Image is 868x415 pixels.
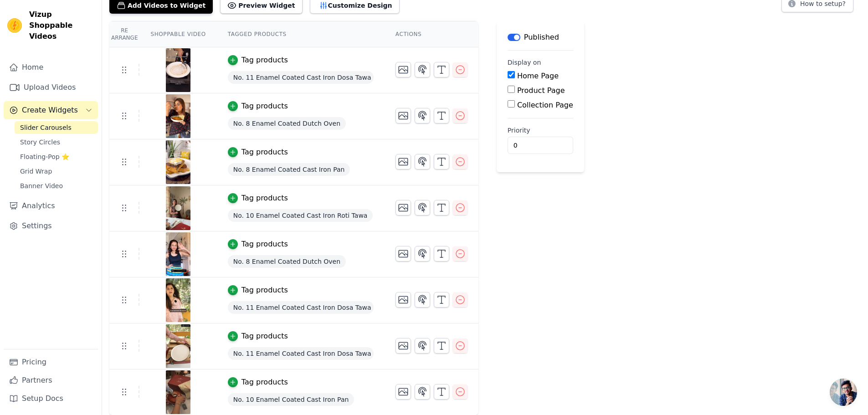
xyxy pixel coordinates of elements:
label: Priority [508,126,573,135]
a: Settings [4,217,98,235]
a: Open chat [830,379,857,406]
span: No. 10 Enamel Coated Cast Iron Pan [228,393,354,406]
legend: Display on [508,58,541,67]
div: Tag products [241,101,288,112]
button: Tag products [228,239,288,250]
img: vizup-images-4dc1.png [165,94,191,138]
th: Shoppable Video [139,21,216,47]
label: Collection Page [517,101,573,109]
a: Pricing [4,353,98,371]
a: How to setup? [781,1,853,10]
a: Analytics [4,197,98,215]
button: Change Thumbnail [395,200,411,215]
button: Change Thumbnail [395,154,411,169]
span: Floating-Pop ⭐ [20,152,69,161]
button: Change Thumbnail [395,62,411,77]
span: Banner Video [20,181,63,190]
a: Floating-Pop ⭐ [15,150,98,163]
span: Grid Wrap [20,167,52,176]
button: Tag products [228,377,288,388]
button: Change Thumbnail [395,384,411,400]
span: No. 11 Enamel Coated Cast Iron Dosa Tawa [228,301,374,314]
span: Slider Carousels [20,123,72,132]
a: Partners [4,371,98,389]
button: Change Thumbnail [395,292,411,307]
a: Story Circles [15,136,98,149]
a: Grid Wrap [15,165,98,178]
label: Product Page [517,86,565,95]
span: Create Widgets [22,105,78,116]
span: No. 11 Enamel Coated Cast Iron Dosa Tawa [228,71,374,84]
div: Tag products [241,377,288,388]
span: No. 8 Enamel Coated Dutch Oven [228,117,346,130]
span: Vizup Shoppable Videos [29,9,94,42]
th: Re Arrange [109,21,139,47]
th: Tagged Products [217,21,385,47]
button: Change Thumbnail [395,338,411,354]
a: Upload Videos [4,78,98,97]
img: vizup-images-5dc9.jpg [165,278,191,322]
button: Tag products [228,331,288,342]
img: vizup-images-ef83.jpg [165,370,191,414]
img: vizup-images-84d3.jpg [165,324,191,368]
button: Tag products [228,101,288,112]
a: Setup Docs [4,389,98,408]
div: Tag products [241,331,288,342]
a: Banner Video [15,179,98,192]
span: No. 8 Enamel Coated Cast Iron Pan [228,163,350,176]
button: Create Widgets [4,101,98,119]
div: Tag products [241,285,288,296]
button: Tag products [228,285,288,296]
th: Actions [385,21,478,47]
div: Tag products [241,147,288,158]
p: Published [524,32,559,43]
img: vizup-images-746d.png [165,48,191,92]
button: Tag products [228,55,288,66]
img: vizup-images-1e4e.jpg [165,186,191,230]
label: Home Page [517,72,559,80]
img: Vizup [7,18,22,33]
span: No. 8 Enamel Coated Dutch Oven [228,255,346,268]
button: Tag products [228,147,288,158]
span: No. 11 Enamel Coated Cast Iron Dosa Tawa [228,347,374,360]
div: Tag products [241,239,288,250]
img: vizup-images-9c67.png [165,232,191,276]
div: Tag products [241,193,288,204]
span: No. 10 Enamel Coated Cast Iron Roti Tawa [228,209,373,222]
a: Slider Carousels [15,121,98,134]
a: Home [4,58,98,77]
img: vizup-images-36fc.jpg [165,140,191,184]
div: Tag products [241,55,288,66]
button: Tag products [228,193,288,204]
span: Story Circles [20,138,60,147]
button: Change Thumbnail [395,108,411,123]
button: Change Thumbnail [395,246,411,261]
